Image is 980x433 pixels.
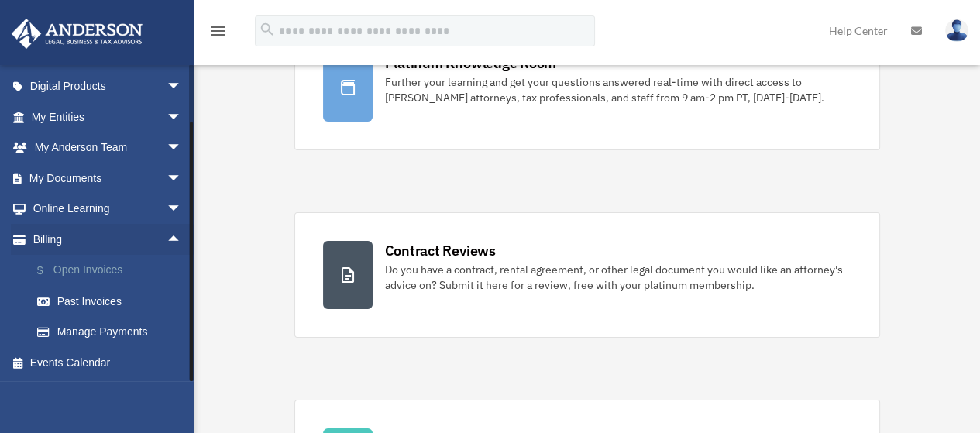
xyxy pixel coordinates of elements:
span: arrow_drop_down [167,101,198,133]
a: My Anderson Teamarrow_drop_down [11,132,205,163]
a: My Entitiesarrow_drop_down [11,101,205,132]
a: My Documentsarrow_drop_down [11,163,205,194]
i: menu [209,22,228,40]
div: Contract Reviews [385,241,496,260]
a: Platinum Knowledge Room Further your learning and get your questions answered real-time with dire... [294,25,880,150]
img: Anderson Advisors Platinum Portal [7,19,147,49]
a: Events Calendar [11,347,205,378]
span: arrow_drop_down [167,163,198,194]
a: Past Invoices [22,286,205,317]
span: arrow_drop_down [167,71,198,103]
i: search [259,21,276,38]
img: User Pic [945,19,968,42]
div: Do you have a contract, rental agreement, or other legal document you would like an attorney's ad... [385,262,851,293]
a: menu [209,27,228,40]
a: Digital Productsarrow_drop_down [11,71,205,102]
span: arrow_drop_up [167,224,198,256]
a: Billingarrow_drop_up [11,224,205,255]
div: Further your learning and get your questions answered real-time with direct access to [PERSON_NAM... [385,74,851,105]
span: arrow_drop_down [167,194,198,225]
span: arrow_drop_down [167,132,198,164]
a: Contract Reviews Do you have a contract, rental agreement, or other legal document you would like... [294,212,880,338]
a: $Open Invoices [22,255,205,287]
span: $ [46,261,53,280]
a: Manage Payments [22,317,205,348]
a: Online Learningarrow_drop_down [11,194,205,225]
